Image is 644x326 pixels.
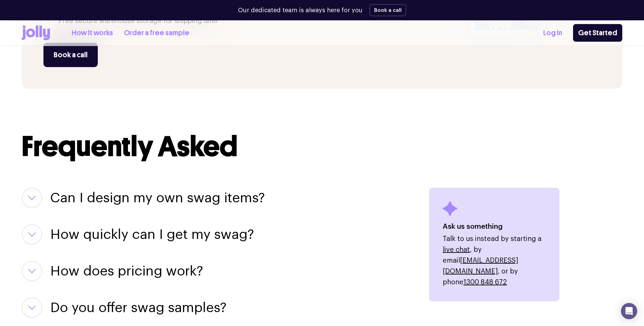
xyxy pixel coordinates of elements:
[369,4,406,16] button: Book a call
[50,298,226,318] button: Do you offer swag samples?
[443,257,518,275] a: [EMAIL_ADDRESS][DOMAIN_NAME]
[22,132,622,161] h2: Frequently Asked
[573,24,622,42] a: Get Started
[443,233,546,288] p: Talk to us instead by starting a , by email , or by phone
[72,27,113,39] a: How it works
[50,261,203,281] button: How does pricing work?
[621,303,637,319] div: Open Intercom Messenger
[443,221,546,232] h4: Ask us something
[50,224,254,245] button: How quickly can I get my swag?
[124,27,189,39] a: Order a free sample
[238,6,363,15] p: Our dedicated team is always here for you
[43,43,98,67] button: Book a call
[543,27,562,39] a: Log In
[463,279,507,286] a: 1300 848 672
[443,244,470,255] button: live chat
[50,188,265,208] button: Can I design my own swag items?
